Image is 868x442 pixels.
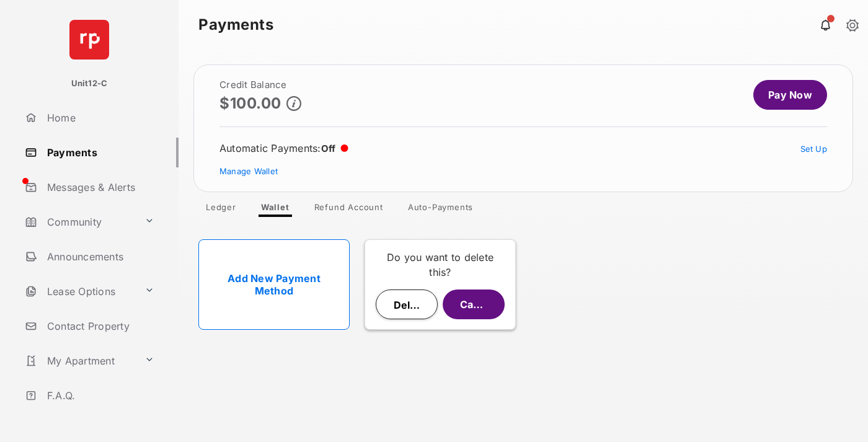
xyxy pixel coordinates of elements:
[304,202,393,217] a: Refund Account
[20,207,139,237] a: Community
[398,202,483,217] a: Auto-Payments
[196,202,246,217] a: Ledger
[20,172,179,202] a: Messages & Alerts
[71,77,108,90] p: Unit12-C
[219,95,281,112] p: $100.00
[198,17,273,32] strong: Payments
[443,290,505,319] button: Cancel
[20,311,179,341] a: Contact Property
[20,276,139,306] a: Lease Options
[251,202,299,217] a: Wallet
[20,381,179,410] a: F.A.Q.
[460,298,494,311] span: Cancel
[69,20,109,60] img: svg+xml;base64,PHN2ZyB4bWxucz0iaHR0cDovL3d3dy53My5vcmcvMjAwMC9zdmciIHdpZHRoPSI2NCIgaGVpZ2h0PSI2NC...
[20,103,179,133] a: Home
[376,290,438,319] button: Delete
[219,80,301,90] h2: Credit Balance
[394,299,426,311] span: Delete
[219,142,348,154] div: Automatic Payments :
[20,346,139,376] a: My Apartment
[20,138,179,167] a: Payments
[800,144,828,154] a: Set Up
[375,250,505,280] p: Do you want to delete this?
[198,239,350,330] a: Add New Payment Method
[20,242,179,272] a: Announcements
[219,166,278,176] a: Manage Wallet
[321,143,336,154] span: Off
